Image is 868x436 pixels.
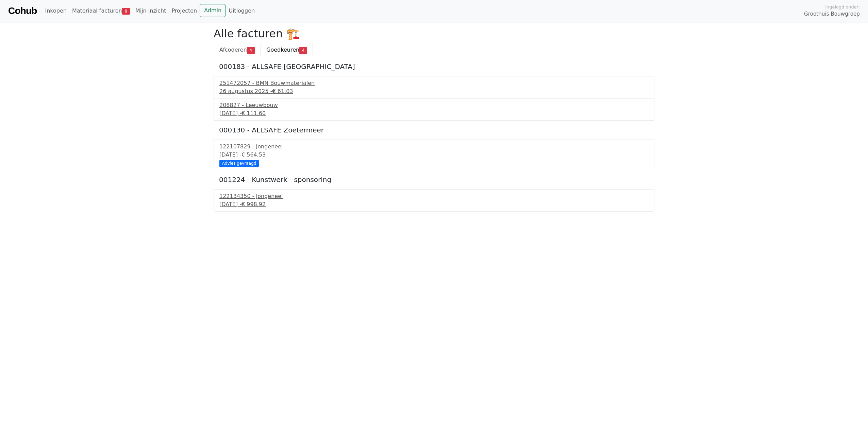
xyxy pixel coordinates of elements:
div: 122107829 - Jongeneel [219,143,649,151]
a: Inkopen [42,4,69,18]
span: 4 [299,47,307,54]
a: 122134350 - Jongeneel[DATE] -€ 998,92 [219,192,649,208]
h2: Alle facturen 🏗️ [214,27,654,40]
div: 122134350 - Jongeneel [219,192,649,200]
div: 251472057 - BMN Bouwmaterialen [219,79,649,87]
span: 4 [247,47,255,54]
span: Goedkeuren [266,47,299,53]
span: Groothuis Bouwgroep [804,10,860,18]
a: Projecten [169,4,200,18]
h5: 000130 - ALLSAFE Zoetermeer [219,126,649,134]
div: [DATE] - [219,151,649,159]
span: Ingelogd onder: [825,4,860,10]
div: 208827 - Leeuwbouw [219,101,649,109]
h5: 001224 - Kunstwerk - sponsoring [219,176,649,184]
a: Materiaal facturen8 [69,4,133,18]
span: Afcoderen [219,47,247,53]
a: 122107829 - Jongeneel[DATE] -€ 564,53 Advies gevraagd [219,143,649,166]
span: 8 [122,8,130,15]
a: 251472057 - BMN Bouwmaterialen26 augustus 2025 -€ 61,03 [219,79,649,95]
a: Mijn inzicht [133,4,169,18]
span: € 998,92 [241,201,266,207]
div: [DATE] - [219,200,649,208]
div: [DATE] - [219,109,649,117]
a: Uitloggen [226,4,257,18]
div: 26 augustus 2025 - [219,87,649,95]
span: € 111,60 [241,110,266,116]
h5: 000183 - ALLSAFE [GEOGRAPHIC_DATA] [219,62,649,71]
a: Afcoderen4 [214,43,261,57]
div: Advies gevraagd [219,160,259,167]
a: Admin [200,4,226,17]
a: 208827 - Leeuwbouw[DATE] -€ 111,60 [219,101,649,117]
span: € 564,53 [241,151,266,158]
a: Goedkeuren4 [261,43,313,57]
span: € 61,03 [272,88,293,94]
a: Cohub [8,3,37,19]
